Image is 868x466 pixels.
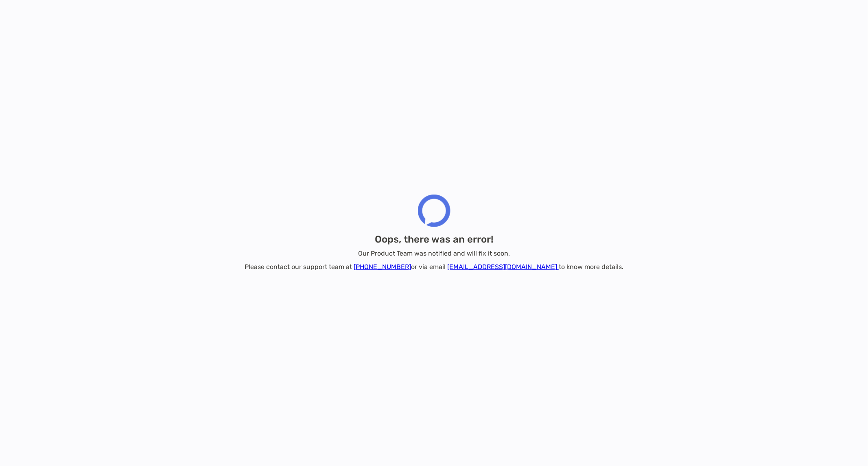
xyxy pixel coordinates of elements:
[354,263,411,271] a: [PHONE_NUMBER]
[358,248,510,258] p: Our Product Team was notified and will fix it soon.
[375,234,493,245] h2: Oops, there was an error!
[245,262,623,272] p: Please contact our support team at or via email to know more details.
[418,195,450,227] img: Zoe Financial
[447,263,559,271] a: [EMAIL_ADDRESS][DOMAIN_NAME]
